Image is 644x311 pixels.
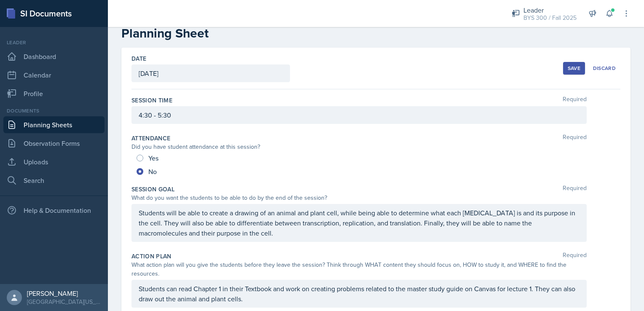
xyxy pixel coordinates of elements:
[3,202,105,219] div: Help & Documentation
[3,107,105,115] div: Documents
[139,208,580,238] p: Students will be able to create a drawing of an animal and plant cell, while being able to determ...
[121,26,631,41] h2: Planning Sheet
[131,54,146,63] label: Date
[131,96,172,105] label: Session Time
[563,252,587,260] span: Required
[588,62,620,75] button: Discard
[593,65,616,72] div: Discard
[131,252,172,260] label: Action Plan
[139,284,580,304] p: Students can read Chapter 1 in their Textbook and work on creating problems related to the master...
[3,48,105,65] a: Dashboard
[131,193,587,202] div: What do you want the students to be able to do by the end of the session?
[131,185,174,193] label: Session Goal
[148,154,158,162] span: Yes
[139,110,580,120] p: 4:30 - 5:30
[563,185,587,193] span: Required
[3,85,105,102] a: Profile
[568,65,580,72] div: Save
[3,67,105,83] a: Calendar
[27,298,101,306] div: [GEOGRAPHIC_DATA][US_STATE] in [GEOGRAPHIC_DATA]
[3,172,105,189] a: Search
[148,167,157,176] span: No
[131,260,587,278] div: What action plan will you give the students before they leave the session? Think through WHAT con...
[563,134,587,142] span: Required
[563,62,585,75] button: Save
[27,289,101,298] div: [PERSON_NAME]
[3,135,105,152] a: Observation Forms
[3,153,105,170] a: Uploads
[3,39,105,46] div: Leader
[523,13,577,22] div: BYS 300 / Fall 2025
[3,116,105,133] a: Planning Sheets
[131,142,587,151] div: Did you have student attendance at this session?
[563,96,587,105] span: Required
[131,134,171,142] label: Attendance
[523,5,577,15] div: Leader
